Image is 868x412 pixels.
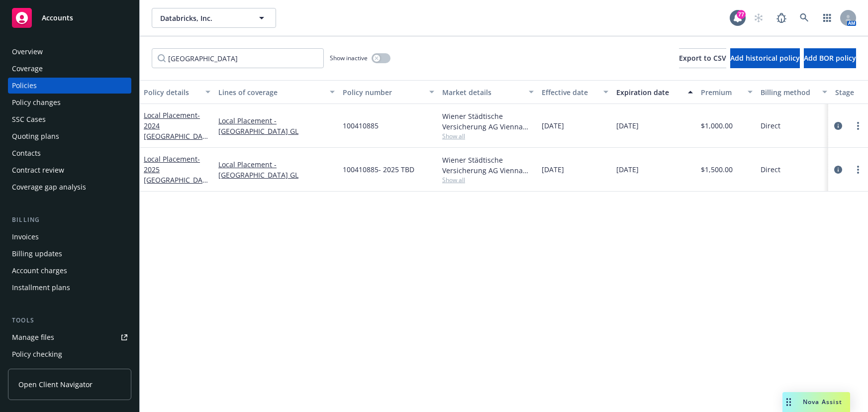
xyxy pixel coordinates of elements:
div: SSC Cases [12,111,46,127]
span: [DATE] [542,164,564,175]
button: Effective date [538,80,612,104]
input: Filter by keyword... [152,48,324,68]
div: Market details [442,87,523,98]
div: Drag to move [782,392,795,412]
button: Add BOR policy [804,48,856,68]
div: Contract review [12,162,64,178]
div: Wiener Städtische Versicherung AG Vienna Insurance Group, Wiener Städtische Wechselseitiger, Chub... [442,155,534,176]
a: Account charges [8,263,131,279]
a: Local Placement [144,154,206,195]
span: Databricks, Inc. [160,13,246,23]
div: 77 [737,10,746,19]
span: 100410885 [343,120,379,131]
span: $1,000.00 [701,120,733,131]
button: Lines of coverage [214,80,339,104]
span: Add BOR policy [804,53,856,63]
span: $1,500.00 [701,164,733,175]
a: Start snowing [749,8,769,28]
a: Contacts [8,145,131,161]
a: Quoting plans [8,128,131,144]
button: Billing method [757,80,831,104]
div: Billing method [761,87,816,98]
div: Installment plans [12,280,70,296]
a: more [852,120,864,132]
button: Nova Assist [782,392,850,412]
span: 100410885- 2025 TBD [343,164,414,175]
span: Show inactive [330,54,368,62]
a: circleInformation [832,164,844,176]
a: Report a Bug [772,8,791,28]
div: Invoices [12,229,39,245]
span: Direct [761,120,780,131]
div: Manage files [12,329,54,345]
a: Search [794,8,814,28]
div: Quoting plans [12,128,59,144]
div: Effective date [542,87,597,98]
span: Show all [442,176,534,184]
a: Billing updates [8,246,131,262]
a: SSC Cases [8,111,131,127]
div: Contacts [12,145,41,161]
div: Coverage [12,61,43,77]
div: Policies [12,78,37,94]
span: [DATE] [616,164,639,175]
span: [DATE] [542,120,564,131]
a: Manage files [8,329,131,345]
div: Policy changes [12,95,61,110]
span: Direct [761,164,780,175]
a: Installment plans [8,280,131,296]
a: circleInformation [832,120,844,132]
span: Accounts [42,14,73,22]
button: Expiration date [612,80,697,104]
div: Tools [8,315,131,325]
span: Nova Assist [803,398,842,406]
div: Overview [12,44,43,60]
div: Policy checking [12,346,62,362]
button: Export to CSV [679,48,726,68]
span: Open Client Navigator [18,379,93,390]
button: Premium [697,80,757,104]
div: Account charges [12,263,67,279]
a: Overview [8,44,131,60]
a: Local Placement - [GEOGRAPHIC_DATA] GL [218,159,335,180]
button: Policy details [140,80,214,104]
div: Policy details [144,87,199,98]
div: Policy number [343,87,423,98]
a: Accounts [8,4,131,32]
div: Wiener Städtische Versicherung AG Vienna Insurance Group, Wiener Städtische Wechselseitiger, Chub... [442,111,534,132]
button: Databricks, Inc. [152,8,276,28]
div: Billing updates [12,246,62,262]
a: Policy checking [8,346,131,362]
a: Invoices [8,229,131,245]
a: Switch app [817,8,837,28]
div: Coverage gap analysis [12,179,86,195]
button: Market details [438,80,538,104]
a: Coverage [8,61,131,77]
a: Coverage gap analysis [8,179,131,195]
a: Local Placement [144,110,206,151]
button: Policy number [339,80,438,104]
a: more [852,164,864,176]
a: Contract review [8,162,131,178]
span: Show all [442,132,534,140]
div: Billing [8,215,131,225]
span: [DATE] [616,120,639,131]
span: Export to CSV [679,53,726,63]
div: Premium [701,87,742,98]
a: Policy changes [8,95,131,110]
div: Stage [835,87,866,98]
a: Policies [8,78,131,94]
div: Expiration date [616,87,682,98]
span: Add historical policy [730,53,800,63]
button: Add historical policy [730,48,800,68]
div: Lines of coverage [218,87,324,98]
a: Local Placement - [GEOGRAPHIC_DATA] GL [218,115,335,136]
